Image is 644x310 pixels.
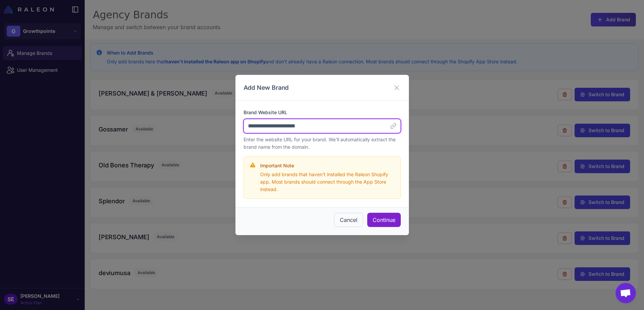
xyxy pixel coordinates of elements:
button: Continue [367,213,401,227]
label: Brand Website URL [244,109,401,116]
p: Enter the website URL for your brand. We'll automatically extract the brand name from the domain. [244,136,401,151]
h4: Important Note [260,162,395,169]
button: Cancel [334,213,363,227]
p: Only add brands that haven't installed the Raleon Shopify app. Most brands should connect through... [260,171,395,193]
h3: Add New Brand [244,83,289,92]
div: Open chat [616,283,636,303]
